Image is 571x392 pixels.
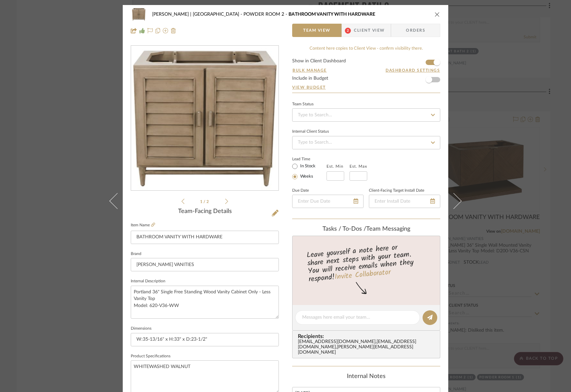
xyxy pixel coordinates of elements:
[345,28,351,34] span: 2
[303,24,331,37] span: Team View
[203,200,206,204] span: /
[385,67,440,73] button: Dashboard Settings
[131,46,278,191] div: 0
[243,12,289,17] span: POWDER ROOM 2
[292,226,440,233] div: team Messaging
[292,103,314,106] div: Team Status
[369,189,424,192] label: Client-Facing Target Install Date
[434,11,440,17] button: close
[131,355,170,358] label: Product Specifications
[152,12,243,17] span: [PERSON_NAME] | [GEOGRAPHIC_DATA]
[350,164,367,169] label: Est. Max
[399,24,433,37] span: Orders
[292,67,327,73] button: Bulk Manage
[292,136,440,149] input: Type to Search…
[327,164,344,169] label: Est. Min
[131,280,165,283] label: Internal Description
[200,200,203,204] span: 1
[292,108,440,122] input: Type to Search…
[369,195,440,208] input: Enter Install Date
[334,267,391,283] a: Invite Collaborator
[171,28,176,33] img: Remove from project
[292,45,440,52] div: Content here copies to Client View - confirm visibility there.
[292,240,441,285] div: Leave yourself a note here or share next steps with your team. You will receive emails when they ...
[292,156,327,162] label: Lead Time
[206,200,210,204] span: 2
[292,373,440,380] div: Internal Notes
[299,174,313,180] label: Weeks
[131,333,279,346] input: Enter the dimensions of this item
[131,258,279,271] input: Enter Brand
[354,24,385,37] span: Client View
[131,252,141,256] label: Brand
[131,327,151,330] label: Dimensions
[292,162,327,181] mat-radio-group: Select item type
[289,12,375,17] span: BATHROOM VANITY WITH HARDWARE
[131,231,279,244] input: Enter Item Name
[131,222,155,228] label: Item Name
[298,333,437,339] span: Recipients:
[292,130,329,133] div: Internal Client Status
[131,208,279,215] div: Team-Facing Details
[292,85,440,90] a: View Budget
[299,163,316,169] label: In Stock
[298,339,437,355] div: [EMAIL_ADDRESS][DOMAIN_NAME] , [EMAIL_ADDRESS][DOMAIN_NAME] , [PERSON_NAME][EMAIL_ADDRESS][DOMAIN...
[131,8,147,21] img: 691a6c8c-035f-4000-8040-606422eb7089_48x40.jpg
[323,226,366,232] span: Tasks / To-Dos /
[292,189,309,192] label: Due Date
[292,195,364,208] input: Enter Due Date
[132,46,277,191] img: 691a6c8c-035f-4000-8040-606422eb7089_436x436.jpg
